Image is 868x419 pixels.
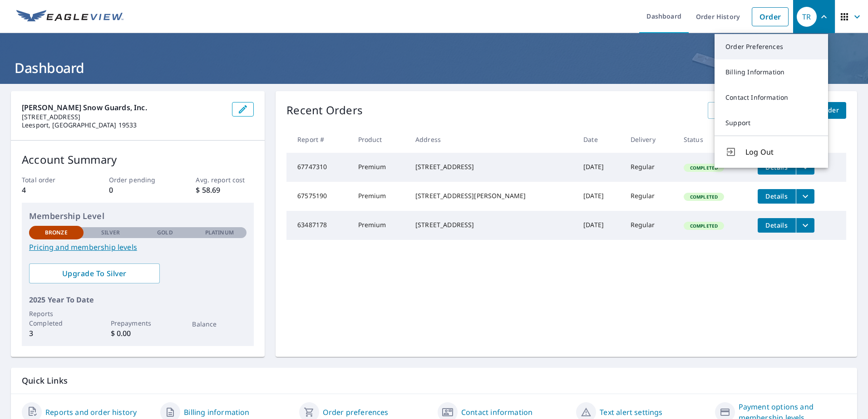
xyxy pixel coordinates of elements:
td: [DATE] [576,153,623,182]
p: Reports Completed [29,309,84,328]
p: Order pending [109,175,167,185]
p: 2025 Year To Date [29,294,247,305]
a: Contact Information [715,85,828,110]
span: Completed [685,223,723,229]
p: Platinum [205,229,234,237]
span: Upgrade To Silver [36,268,153,278]
th: Report # [286,126,350,153]
p: Leesport, [GEOGRAPHIC_DATA] 19533 [22,121,225,129]
th: Status [676,126,750,153]
span: Completed [685,165,723,171]
a: Contact information [461,407,533,418]
span: Details [763,192,790,200]
th: Delivery [623,126,676,153]
a: Support [715,110,828,136]
a: Billing information [184,407,249,418]
a: Pricing and membership levels [29,242,247,253]
td: Premium [351,182,408,211]
td: Regular [623,182,676,211]
p: Silver [101,229,120,237]
button: filesDropdownBtn-63487178 [796,218,814,233]
a: Upgrade To Silver [29,263,160,283]
p: $ 58.69 [196,185,254,195]
td: 67747310 [286,153,350,182]
th: Address [408,126,576,153]
span: Details [763,221,790,229]
a: Billing Information [715,59,828,85]
td: 67575190 [286,182,350,211]
p: $ 0.00 [111,328,165,339]
button: detailsBtn-67575190 [758,189,796,204]
h1: Dashboard [11,58,857,77]
p: [PERSON_NAME] Snow Guards, Inc. [22,102,225,113]
span: Log Out [745,146,817,157]
a: Text alert settings [600,407,662,418]
td: 63487178 [286,211,350,240]
button: Log Out [715,136,828,168]
p: Total order [22,175,80,185]
td: [DATE] [576,182,623,211]
th: Product [351,126,408,153]
div: [STREET_ADDRESS] [415,162,569,171]
a: Order [752,7,789,26]
p: Recent Orders [286,102,363,119]
p: Balance [192,319,247,329]
th: Date [576,126,623,153]
img: EV Logo [16,10,123,24]
td: Premium [351,153,408,182]
p: 0 [109,185,167,195]
td: [DATE] [576,211,623,240]
p: Bronze [45,229,68,237]
p: Quick Links [22,375,846,386]
p: 4 [22,185,80,195]
a: View All Orders [708,102,772,119]
div: TR [797,7,817,27]
p: Prepayments [111,318,165,328]
a: Order Preferences [715,34,828,59]
p: Account Summary [22,151,254,168]
a: Reports and order history [45,407,137,418]
button: detailsBtn-63487178 [758,218,796,233]
span: Completed [685,194,723,200]
div: [STREET_ADDRESS] [415,220,569,229]
p: 3 [29,328,84,339]
div: [STREET_ADDRESS][PERSON_NAME] [415,191,569,200]
a: Order preferences [323,407,389,418]
button: filesDropdownBtn-67575190 [796,189,814,204]
p: [STREET_ADDRESS] [22,113,225,121]
p: Avg. report cost [196,175,254,185]
p: Membership Level [29,210,247,222]
td: Regular [623,153,676,182]
td: Regular [623,211,676,240]
p: Gold [157,229,173,237]
td: Premium [351,211,408,240]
